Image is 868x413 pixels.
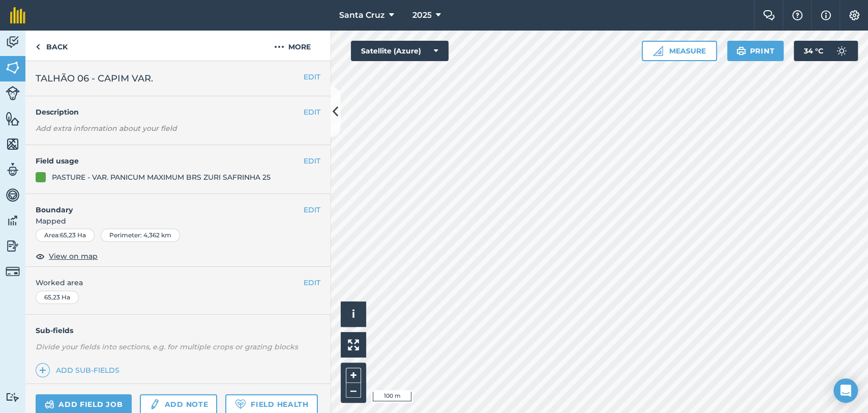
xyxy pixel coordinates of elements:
img: fieldmargin Logo [10,7,25,23]
em: Divide your fields into sections, e.g. for multiple crops or grazing blocks [36,342,298,351]
img: svg+xml;base64,PHN2ZyB4bWxucz0iaHR0cDovL3d3dy53My5vcmcvMjAwMC9zdmciIHdpZHRoPSI5IiBoZWlnaHQ9IjI0Ii... [36,41,40,53]
div: Open Intercom Messenger [833,378,858,403]
span: TALHÃO 06 - CAPIM VAR. [36,71,153,86]
img: A cog icon [848,10,860,20]
button: EDIT [304,277,320,288]
span: 34 ° C [804,41,823,61]
a: Add sub-fields [36,363,124,377]
img: svg+xml;base64,PD94bWwgdmVyc2lvbj0iMS4wIiBlbmNvZGluZz0idXRmLTgiPz4KPCEtLSBHZW5lcmF0b3I6IEFkb2JlIE... [149,398,160,410]
button: EDIT [304,106,320,118]
h4: Field usage [36,155,304,167]
img: svg+xml;base64,PD94bWwgdmVyc2lvbj0iMS4wIiBlbmNvZGluZz0idXRmLTgiPz4KPCEtLSBHZW5lcmF0b3I6IEFkb2JlIE... [831,41,852,61]
div: Perimeter : 4,362 km [101,229,180,242]
h4: Boundary [25,194,304,215]
img: svg+xml;base64,PD94bWwgdmVyc2lvbj0iMS4wIiBlbmNvZGluZz0idXRmLTgiPz4KPCEtLSBHZW5lcmF0b3I6IEFkb2JlIE... [6,392,20,402]
button: View on map [36,250,98,262]
img: svg+xml;base64,PHN2ZyB4bWxucz0iaHR0cDovL3d3dy53My5vcmcvMjAwMC9zdmciIHdpZHRoPSIyMCIgaGVpZ2h0PSIyNC... [274,41,284,53]
button: EDIT [304,71,320,82]
span: Worked area [36,277,320,288]
button: 34 °C [794,41,858,61]
img: svg+xml;base64,PD94bWwgdmVyc2lvbj0iMS4wIiBlbmNvZGluZz0idXRmLTgiPz4KPCEtLSBHZW5lcmF0b3I6IEFkb2JlIE... [6,264,20,279]
h4: Sub-fields [25,325,331,336]
button: Satellite (Azure) [351,41,448,61]
img: svg+xml;base64,PD94bWwgdmVyc2lvbj0iMS4wIiBlbmNvZGluZz0idXRmLTgiPz4KPCEtLSBHZW5lcmF0b3I6IEFkb2JlIE... [6,86,20,100]
span: 2025 [412,9,431,21]
h4: Description [36,106,320,118]
img: svg+xml;base64,PHN2ZyB4bWxucz0iaHR0cDovL3d3dy53My5vcmcvMjAwMC9zdmciIHdpZHRoPSI1NiIgaGVpZ2h0PSI2MC... [6,60,20,75]
img: Two speech bubbles overlapping with the left bubble in the forefront [763,10,775,20]
img: svg+xml;base64,PHN2ZyB4bWxucz0iaHR0cDovL3d3dy53My5vcmcvMjAwMC9zdmciIHdpZHRoPSIxOSIgaGVpZ2h0PSIyNC... [736,45,746,57]
img: svg+xml;base64,PD94bWwgdmVyc2lvbj0iMS4wIiBlbmNvZGluZz0idXRmLTgiPz4KPCEtLSBHZW5lcmF0b3I6IEFkb2JlIE... [45,398,54,410]
img: A question mark icon [791,10,803,20]
button: EDIT [304,155,320,167]
img: svg+xml;base64,PD94bWwgdmVyc2lvbj0iMS4wIiBlbmNvZGluZz0idXRmLTgiPz4KPCEtLSBHZW5lcmF0b3I6IEFkb2JlIE... [6,187,20,203]
span: Mapped [25,215,331,227]
img: svg+xml;base64,PD94bWwgdmVyc2lvbj0iMS4wIiBlbmNvZGluZz0idXRmLTgiPz4KPCEtLSBHZW5lcmF0b3I6IEFkb2JlIE... [6,213,20,228]
button: Print [727,41,784,61]
img: svg+xml;base64,PHN2ZyB4bWxucz0iaHR0cDovL3d3dy53My5vcmcvMjAwMC9zdmciIHdpZHRoPSI1NiIgaGVpZ2h0PSI2MC... [6,136,20,152]
div: Area : 65,23 Ha [36,229,95,242]
button: EDIT [304,204,320,215]
span: View on map [49,251,98,262]
img: svg+xml;base64,PD94bWwgdmVyc2lvbj0iMS4wIiBlbmNvZGluZz0idXRmLTgiPz4KPCEtLSBHZW5lcmF0b3I6IEFkb2JlIE... [6,162,20,177]
div: PASTURE - VAR. PANICUM MAXIMUM BRS ZURI SAFRINHA 25 [52,172,271,183]
img: svg+xml;base64,PHN2ZyB4bWxucz0iaHR0cDovL3d3dy53My5vcmcvMjAwMC9zdmciIHdpZHRoPSIxNyIgaGVpZ2h0PSIxNy... [821,9,831,21]
a: Back [25,31,78,61]
img: svg+xml;base64,PD94bWwgdmVyc2lvbj0iMS4wIiBlbmNvZGluZz0idXRmLTgiPz4KPCEtLSBHZW5lcmF0b3I6IEFkb2JlIE... [6,35,20,50]
button: Measure [642,41,717,61]
img: svg+xml;base64,PHN2ZyB4bWxucz0iaHR0cDovL3d3dy53My5vcmcvMjAwMC9zdmciIHdpZHRoPSI1NiIgaGVpZ2h0PSI2MC... [6,111,20,126]
img: svg+xml;base64,PHN2ZyB4bWxucz0iaHR0cDovL3d3dy53My5vcmcvMjAwMC9zdmciIHdpZHRoPSIxNCIgaGVpZ2h0PSIyNC... [39,364,46,376]
span: Santa Cruz [339,9,384,21]
img: svg+xml;base64,PHN2ZyB4bWxucz0iaHR0cDovL3d3dy53My5vcmcvMjAwMC9zdmciIHdpZHRoPSIxOCIgaGVpZ2h0PSIyNC... [36,250,45,262]
button: – [346,383,361,398]
button: + [346,368,361,383]
img: svg+xml;base64,PD94bWwgdmVyc2lvbj0iMS4wIiBlbmNvZGluZz0idXRmLTgiPz4KPCEtLSBHZW5lcmF0b3I6IEFkb2JlIE... [6,238,20,254]
em: Add extra information about your field [36,124,177,133]
img: Four arrows, one pointing top left, one top right, one bottom right and the last bottom left [348,339,359,350]
button: i [341,301,366,327]
div: 65,23 Ha [36,291,79,304]
img: Ruler icon [653,46,663,56]
button: More [254,31,331,61]
span: i [352,308,355,320]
